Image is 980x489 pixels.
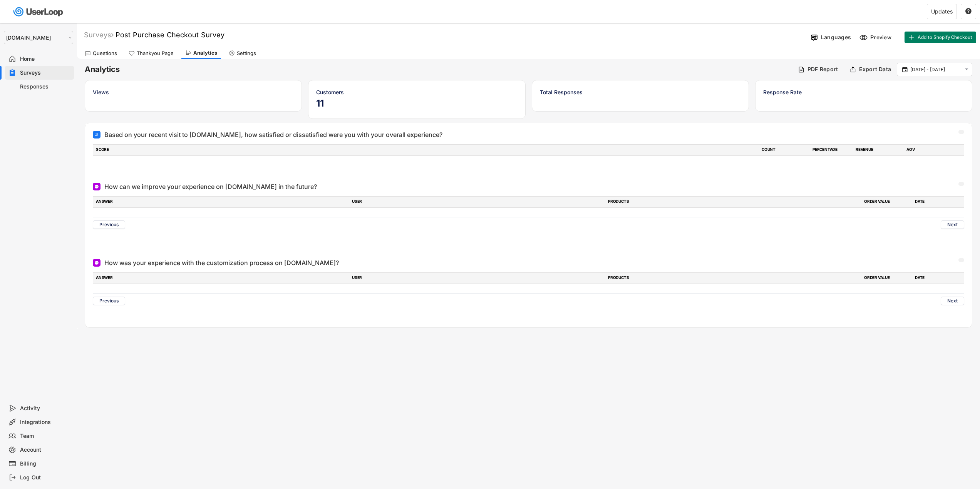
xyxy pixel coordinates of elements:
[763,88,964,96] div: Response Rate
[762,147,808,154] div: COUNT
[915,199,961,205] div: DATE
[193,50,217,56] div: Analytics
[810,33,818,42] img: Language%20Icon.svg
[608,199,859,205] div: PRODUCTS
[856,147,902,154] div: REVENUE
[96,147,757,154] div: SCORE
[85,64,792,75] h6: Analytics
[965,8,972,15] button: 
[20,432,71,440] div: Team
[20,446,71,454] div: Account
[352,275,603,282] div: USER
[807,66,838,73] div: PDF Report
[316,98,517,109] h5: 11
[137,50,174,57] div: Thankyou Page
[963,66,970,73] button: 
[821,34,851,41] div: Languages
[931,9,953,14] div: Updates
[608,275,859,282] div: PRODUCTS
[20,474,71,481] div: Log Out
[116,31,224,39] font: Post Purchase Checkout Survey
[20,460,71,467] div: Billing
[104,258,339,267] div: How was your experience with the customization process on [DOMAIN_NAME]?
[906,147,953,154] div: AOV
[20,55,71,63] div: Home
[237,50,256,57] div: Settings
[540,88,741,96] div: Total Responses
[94,184,99,189] img: Open Ended
[93,50,117,57] div: Questions
[915,275,961,282] div: DATE
[93,220,125,229] button: Previous
[20,69,71,77] div: Surveys
[93,297,125,305] button: Previous
[93,88,294,96] div: Views
[941,220,964,229] button: Next
[20,83,71,90] div: Responses
[12,4,66,20] img: userloop-logo-01.svg
[864,275,910,282] div: ORDER VALUE
[870,34,893,41] div: Preview
[965,66,968,73] text: 
[20,405,71,412] div: Activity
[20,419,71,426] div: Integrations
[96,275,347,282] div: ANSWER
[902,66,908,73] text: 
[812,147,851,154] div: PERCENTAGE
[965,8,972,15] text: 
[352,199,603,205] div: USER
[104,182,317,191] div: How can we improve your experience on [DOMAIN_NAME] in the future?
[84,30,114,39] div: Surveys
[910,66,961,73] input: Select Date Range
[104,130,442,139] div: Based on your recent visit to [DOMAIN_NAME], how satisfied or dissatisfied were you with your ove...
[901,66,908,73] button: 
[316,88,517,96] div: Customers
[864,199,910,205] div: ORDER VALUE
[96,199,347,205] div: ANSWER
[918,35,972,40] span: Add to Shopify Checkout
[94,260,99,265] img: Open Ended
[94,132,99,137] img: Number Score
[859,66,891,73] div: Export Data
[941,297,964,305] button: Next
[905,32,976,43] button: Add to Shopify Checkout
